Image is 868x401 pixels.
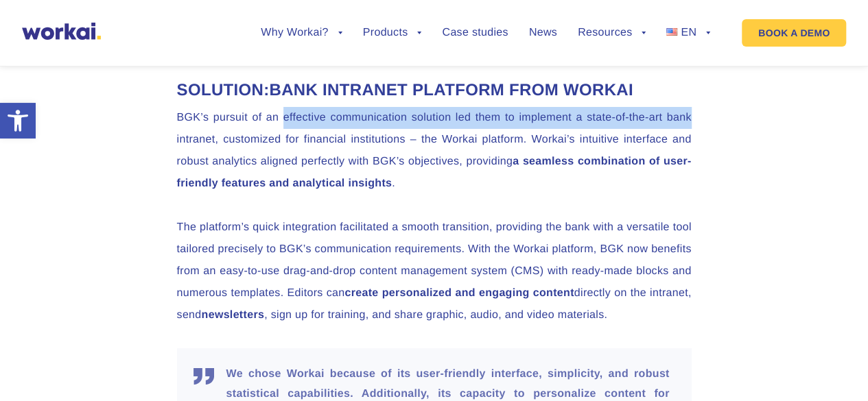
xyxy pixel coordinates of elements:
[177,217,692,326] p: The platform’s quick integration facilitated a smooth transition, providing the bank with a versa...
[742,19,846,47] a: BOOK A DEMO
[578,27,646,38] a: Resources
[666,27,710,38] a: EN
[201,309,264,321] strong: newsletters
[681,27,696,38] span: EN
[177,81,270,99] strong: Solution:
[261,27,342,38] a: Why Workai?
[344,287,574,299] strong: create personalized and engaging content
[177,80,692,101] h2: Bank intranet platform from Workai
[442,27,508,38] a: Case studies
[363,27,422,38] a: Products
[177,107,692,195] p: BGK’s pursuit of an effective communication solution led them to implement a state-of-the-art ban...
[529,27,557,38] a: News
[177,156,692,189] strong: a seamless combination of user-friendly features and analytical insights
